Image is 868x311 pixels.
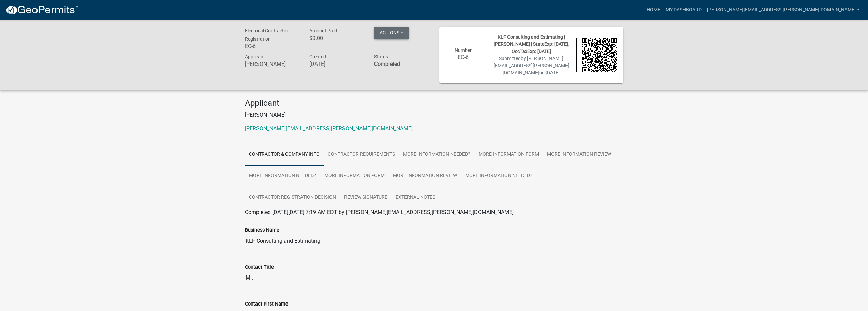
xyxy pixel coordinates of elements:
[494,56,569,75] span: by [PERSON_NAME][EMAIL_ADDRESS][PERSON_NAME][DOMAIN_NAME]
[389,165,461,187] a: More Information Review
[399,144,474,166] a: More Information Needed?
[374,61,400,67] strong: Completed
[309,35,364,41] h6: $0.00
[374,54,388,59] span: Status
[494,56,569,75] span: Submitted on [DATE]
[663,3,704,16] a: My Dashboard
[245,228,279,233] label: Business Name
[461,165,536,187] a: More Information Needed?
[543,144,615,166] a: More Information Review
[245,28,288,42] span: Electrical Contractor Registration
[320,165,389,187] a: More Information Form
[245,209,514,215] span: Completed [DATE][DATE] 7:19 AM EDT by [PERSON_NAME][EMAIL_ADDRESS][PERSON_NAME][DOMAIN_NAME]
[455,47,472,53] span: Number
[644,3,663,16] a: Home
[245,61,299,67] h6: [PERSON_NAME]
[392,187,439,209] a: External Notes
[245,187,340,209] a: Contractor Registration Decision
[374,27,409,39] button: Actions
[245,111,623,119] p: [PERSON_NAME]
[245,265,274,270] label: Contact Title
[245,165,320,187] a: More Information Needed?
[324,144,399,166] a: Contractor Requirements
[245,144,324,166] a: Contractor & Company Info
[245,98,623,108] h4: Applicant
[245,54,265,59] span: Applicant
[309,61,364,67] h6: [DATE]
[582,38,617,73] img: QR code
[309,54,326,59] span: Created
[309,28,337,33] span: Amount Paid
[245,125,413,132] a: [PERSON_NAME][EMAIL_ADDRESS][PERSON_NAME][DOMAIN_NAME]
[704,3,863,16] a: [PERSON_NAME][EMAIL_ADDRESS][PERSON_NAME][DOMAIN_NAME]
[474,144,543,166] a: More Information Form
[446,54,481,60] h6: EC-6
[494,34,569,54] span: KLF Consulting and Estimating | [PERSON_NAME] | StateExp: [DATE], OccTaxExp: [DATE]
[245,302,288,307] label: Contact First Name
[245,43,299,50] h6: EC-6
[340,187,392,209] a: Review Signature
